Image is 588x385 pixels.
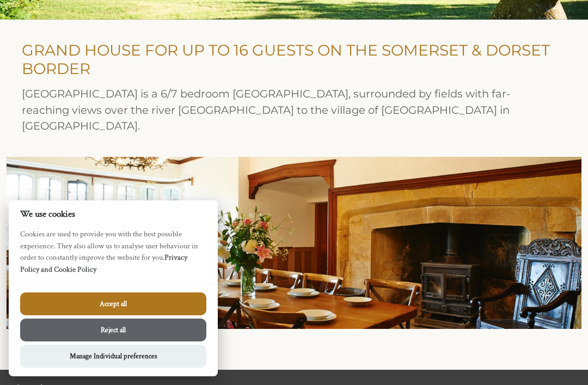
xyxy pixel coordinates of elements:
[9,228,218,283] p: Cookies are used to provide you with the best possible experience. They also allow us to analyse ...
[22,41,553,78] h1: GRAND HOUSE FOR UP TO 16 GUESTS ON THE SOMERSET & DORSET BORDER
[20,292,206,315] button: Accept all
[9,209,218,219] h2: We use cookies
[22,86,553,134] h2: [GEOGRAPHIC_DATA] is a 6/7 bedroom [GEOGRAPHIC_DATA], surrounded by fields with far-reaching view...
[20,319,206,341] button: Reject all
[20,345,206,368] button: Manage Individual preferences
[20,252,187,274] a: Privacy Policy and Cookie Policy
